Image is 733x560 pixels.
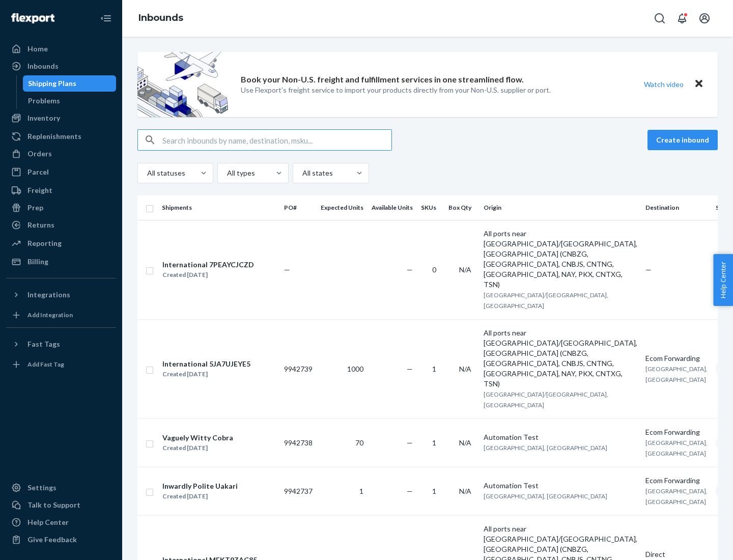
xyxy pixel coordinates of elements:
span: 1 [359,487,363,495]
div: Created [DATE] [162,270,254,280]
a: Problems [23,93,117,109]
span: [GEOGRAPHIC_DATA], [GEOGRAPHIC_DATA] [645,439,708,457]
th: SKUs [417,195,444,220]
button: Create inbound [647,130,718,150]
div: Fast Tags [27,339,60,349]
td: 9942739 [280,319,317,418]
a: Returns [6,217,116,233]
span: 1 [432,365,436,373]
td: 9942737 [280,467,317,515]
th: Origin [480,195,641,220]
button: Watch video [637,77,690,92]
div: International 7PEAYCJCZD [162,260,254,270]
div: Created [DATE] [162,491,238,501]
th: Box Qty [444,195,480,220]
td: 9942738 [280,418,317,467]
a: Inbounds [6,58,116,74]
div: Add Fast Tag [27,360,64,369]
span: — [645,265,652,274]
div: Created [DATE] [162,369,250,379]
span: [GEOGRAPHIC_DATA]/[GEOGRAPHIC_DATA], [GEOGRAPHIC_DATA] [484,291,608,310]
span: — [407,438,413,447]
th: Available Units [368,195,417,220]
div: Returns [27,220,54,230]
span: 1 [432,438,436,447]
button: Give Feedback [6,531,116,548]
button: Open account menu [694,8,715,29]
span: [GEOGRAPHIC_DATA], [GEOGRAPHIC_DATA] [645,365,708,383]
a: Shipping Plans [23,75,117,92]
button: Open Search Box [650,8,670,29]
a: Inbounds [138,12,183,23]
div: Created [DATE] [162,443,233,453]
span: [GEOGRAPHIC_DATA]/[GEOGRAPHIC_DATA], [GEOGRAPHIC_DATA] [484,390,608,409]
span: 1 [432,487,436,495]
span: — [407,265,413,274]
span: N/A [459,265,471,274]
div: Inbounds [27,61,59,71]
div: Integrations [27,290,70,300]
button: Integrations [6,287,116,303]
div: Billing [27,257,48,267]
a: Billing [6,254,116,270]
div: Inwardly Polite Uakari [162,481,238,491]
a: Orders [6,146,116,162]
a: Add Integration [6,307,116,323]
span: Help Center [713,254,733,306]
a: Help Center [6,514,116,530]
a: Prep [6,200,116,216]
div: Orders [27,149,52,159]
a: Inventory [6,110,116,126]
span: [GEOGRAPHIC_DATA], [GEOGRAPHIC_DATA] [484,492,607,500]
th: Shipments [158,195,280,220]
div: International 5JA7UJEYE5 [162,359,250,369]
div: Direct [645,549,708,559]
div: Add Integration [27,311,73,319]
div: Parcel [27,167,49,177]
th: PO# [280,195,317,220]
span: — [407,365,413,373]
div: Ecom Forwarding [645,353,708,363]
div: Shipping Plans [28,78,76,89]
a: Add Fast Tag [6,356,116,373]
div: Replenishments [27,131,81,142]
th: Expected Units [317,195,368,220]
a: Settings [6,480,116,496]
button: Close Navigation [96,8,116,29]
span: 70 [355,438,363,447]
div: Prep [27,203,43,213]
th: Destination [641,195,712,220]
span: [GEOGRAPHIC_DATA], [GEOGRAPHIC_DATA] [484,444,607,452]
button: Fast Tags [6,336,116,352]
div: Settings [27,483,57,493]
input: All types [226,168,227,178]
span: N/A [459,438,471,447]
div: Inventory [27,113,60,123]
input: All states [301,168,302,178]
a: Talk to Support [6,497,116,513]
p: Use Flexport’s freight service to import your products directly from your Non-U.S. supplier or port. [241,85,551,95]
div: Automation Test [484,481,637,491]
a: Home [6,41,116,57]
div: Freight [27,185,52,195]
span: — [284,265,290,274]
div: Automation Test [484,432,637,442]
img: Flexport logo [11,13,54,23]
div: Ecom Forwarding [645,475,708,486]
a: Reporting [6,235,116,251]
span: 1000 [347,365,363,373]
a: Parcel [6,164,116,180]
div: Reporting [27,238,62,248]
input: All statuses [146,168,147,178]
ol: breadcrumbs [130,4,191,33]
button: Close [692,77,706,92]
span: — [407,487,413,495]
div: Home [27,44,48,54]
div: Vaguely Witty Cobra [162,433,233,443]
span: [GEOGRAPHIC_DATA], [GEOGRAPHIC_DATA] [645,487,708,506]
span: N/A [459,365,471,373]
span: 0 [432,265,436,274]
input: Search inbounds by name, destination, msku... [162,130,391,150]
div: Help Center [27,517,69,527]
a: Replenishments [6,128,116,145]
